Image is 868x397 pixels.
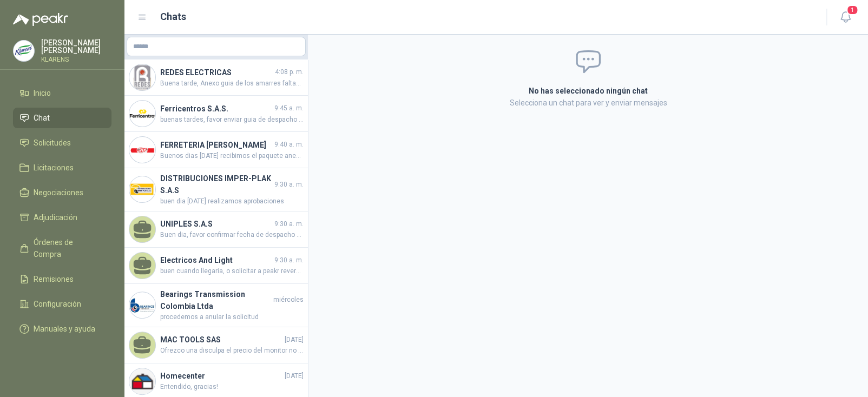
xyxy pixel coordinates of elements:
span: Adjudicación [34,211,77,223]
a: Órdenes de Compra [13,232,111,264]
h4: REDES ELECTRICAS [160,67,273,78]
img: Logo peakr [13,13,68,26]
a: Company LogoFERRETERIA [PERSON_NAME]9:40 a. m.Buenos dias [DATE] recibimos el paquete anexo guia ... [124,132,308,168]
img: Company Logo [129,368,155,394]
span: Buena tarde, Anexo guia de los amarres faltantes, me indican que se esta entregando [DATE]. [160,78,304,89]
img: Company Logo [14,41,34,61]
span: Manuales y ayuda [34,323,95,335]
h1: Chats [160,9,186,24]
a: Configuración [13,294,111,314]
span: Remisiones [34,273,74,285]
span: [DATE] [285,371,304,381]
h4: Bearings Transmission Colombia Ltda [160,288,271,312]
a: Adjudicación [13,207,111,228]
a: Company LogoBearings Transmission Colombia Ltdamiércolesprocedemos a anular la solicitud [124,284,308,327]
span: Órdenes de Compra [34,236,101,260]
a: MAC TOOLS SAS[DATE]Ofrezco una disculpa el precio del monitor no es de $641200, si no de $ 698.900 [124,327,308,363]
img: Company Logo [129,137,155,163]
a: Company LogoDISTRIBUCIONES IMPER-PLAK S.A.S9:30 a. m.buen dia [DATE] realizamos aprobaciones [124,168,308,211]
span: 9:40 a. m. [274,140,304,150]
a: Negociaciones [13,182,111,203]
a: Manuales y ayuda [13,319,111,339]
span: Negociaciones [34,187,83,199]
button: 1 [836,8,855,27]
a: Electricos And Light9:30 a. m.buen cuando llegaria, o solicitar a peakr reversal sal SOLICITUD. [124,248,308,284]
span: 9:30 a. m. [274,255,304,266]
span: 1 [846,5,858,15]
h4: Electricos And Light [160,254,272,266]
a: Licitaciones [13,157,111,178]
img: Company Logo [129,101,155,127]
span: buen cuando llegaria, o solicitar a peakr reversal sal SOLICITUD. [160,266,304,276]
span: Buenos dias [DATE] recibimos el paquete anexo guia de lo recibido faltaron las 50 lijas # 50 [160,151,304,161]
p: Selecciona un chat para ver y enviar mensajes [399,97,777,109]
span: Buen dia, favor confirmar fecha de despacho y entrega [160,230,304,240]
span: Solicitudes [34,137,71,149]
span: Configuración [34,298,81,310]
span: Ofrezco una disculpa el precio del monitor no es de $641200, si no de $ 698.900 [160,346,304,356]
span: buenas tardes, favor enviar guia de despacho de esta soldadura . o solicitar a peakr reversar la ... [160,115,304,125]
a: Chat [13,108,111,128]
span: Licitaciones [34,162,74,174]
a: UNIPLES S.A.S9:30 a. m.Buen dia, favor confirmar fecha de despacho y entrega [124,211,308,248]
h4: Ferricentros S.A.S. [160,103,272,115]
a: Solicitudes [13,133,111,153]
h2: No has seleccionado ningún chat [399,85,777,97]
span: 4:08 p. m. [275,67,304,77]
span: Inicio [34,87,51,99]
h4: FERRETERIA [PERSON_NAME] [160,139,272,151]
img: Company Logo [129,64,155,90]
p: KLARENS [41,56,111,63]
a: Company LogoFerricentros S.A.S.9:45 a. m.buenas tardes, favor enviar guia de despacho de esta sol... [124,96,308,132]
h4: MAC TOOLS SAS [160,334,282,346]
span: buen dia [DATE] realizamos aprobaciones [160,196,304,207]
img: Company Logo [129,176,155,202]
span: Chat [34,112,50,124]
span: 9:45 a. m. [274,103,304,114]
p: [PERSON_NAME] [PERSON_NAME] [41,39,111,54]
span: 9:30 a. m. [274,180,304,190]
span: 9:30 a. m. [274,219,304,229]
a: Inicio [13,83,111,103]
img: Company Logo [129,292,155,318]
a: Company LogoREDES ELECTRICAS4:08 p. m.Buena tarde, Anexo guia de los amarres faltantes, me indica... [124,59,308,96]
h4: DISTRIBUCIONES IMPER-PLAK S.A.S [160,173,272,196]
span: [DATE] [285,335,304,345]
a: Remisiones [13,269,111,289]
span: procedemos a anular la solicitud [160,312,304,322]
h4: UNIPLES S.A.S [160,218,272,230]
span: Entendido, gracias! [160,382,304,392]
h4: Homecenter [160,370,282,382]
span: miércoles [273,295,304,305]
